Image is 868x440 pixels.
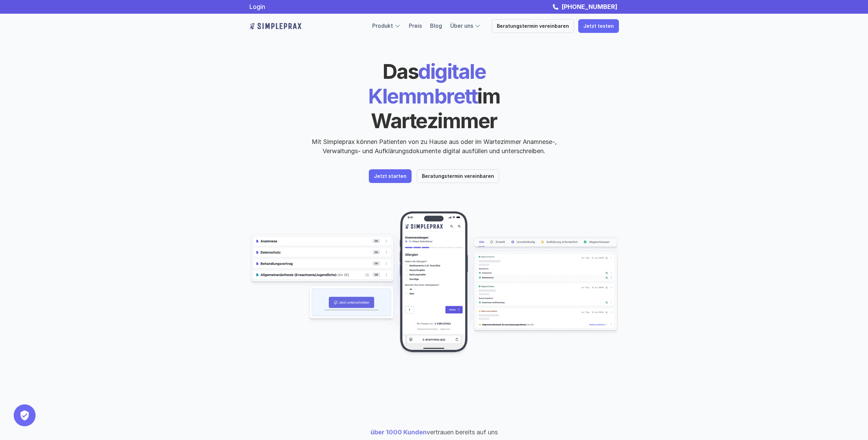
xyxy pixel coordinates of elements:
[450,22,473,29] a: Über uns
[372,22,393,29] a: Produkt
[430,22,442,29] a: Blog
[374,173,406,179] p: Jetzt starten
[371,84,504,133] span: im Wartezimmer
[371,428,427,436] span: über 1000 Kunden
[249,3,265,10] a: Login
[497,23,569,29] p: Beratungstermin vereinbaren
[561,3,617,10] strong: [PHONE_NUMBER]
[249,210,619,358] img: Beispielscreenshots aus der Simpleprax Anwendung
[306,137,562,156] p: Mit Simpleprax können Patienten von zu Hause aus oder im Wartezimmer Anamnese-, Verwaltungs- und ...
[369,169,412,183] a: Jetzt starten
[417,169,499,183] a: Beratungstermin vereinbaren
[583,23,614,29] p: Jetzt testen
[560,3,619,10] a: [PHONE_NUMBER]
[371,427,498,437] p: vertrauen bereits auf uns
[422,173,494,179] p: Beratungstermin vereinbaren
[492,19,574,33] a: Beratungstermin vereinbaren
[316,59,552,133] h1: digitale Klemmbrett
[578,19,619,33] a: Jetzt testen
[409,22,422,29] a: Preis
[383,59,418,84] span: Das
